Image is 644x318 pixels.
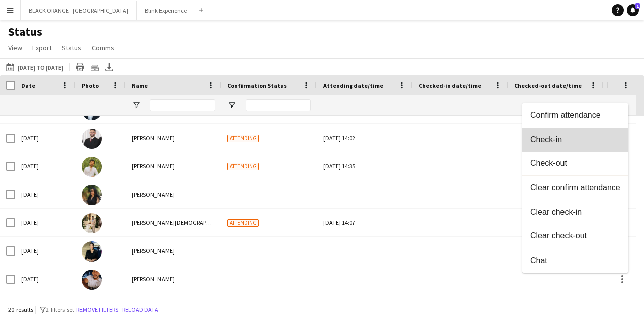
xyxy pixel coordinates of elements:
button: Confirm attendance [522,103,628,128]
button: Clear check-out [522,224,628,248]
span: Check-in [530,135,620,144]
span: Clear check-out [530,231,620,240]
button: Check-in [522,128,628,152]
span: Clear check-in [530,208,620,217]
button: Check-out [522,152,628,176]
button: Clear confirm attendance [522,176,628,200]
span: Chat [530,256,620,265]
span: Clear confirm attendance [530,183,620,193]
span: Check-out [530,159,620,168]
span: Confirm attendance [530,111,620,120]
button: Clear check-in [522,200,628,224]
button: Chat [522,248,628,273]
